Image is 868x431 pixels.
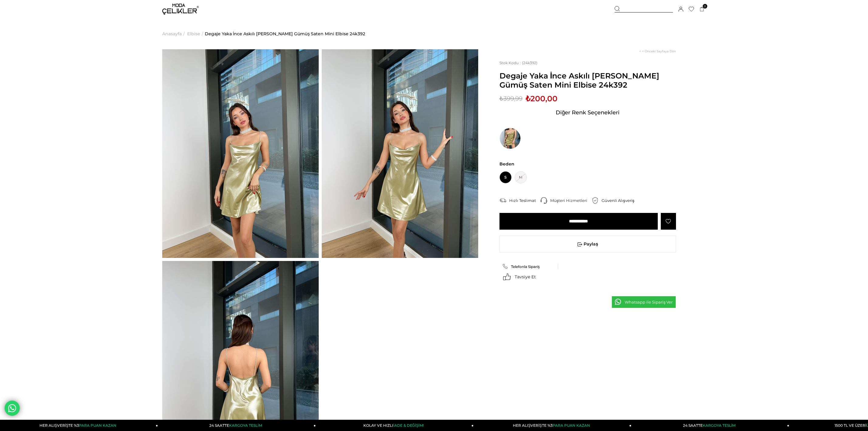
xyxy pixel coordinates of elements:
[540,197,547,204] img: call-center.png
[499,171,512,183] span: S
[229,423,262,428] span: KARGOYA TESLİM
[499,128,521,149] img: Degaje Yaka İnce Askılı Mathis Kadın Gold Saten Mini Elbise 24k392
[612,296,676,308] a: Whatsapp ile Sipariş Ver
[661,213,676,230] a: Favorilere Ekle
[474,420,632,431] a: HER ALIŞVERİŞTE %3PARA PUAN KAZAN
[500,236,676,252] span: Paylaş
[205,18,365,49] a: Degaje Yaka İnce Askılı [PERSON_NAME] Gümüş Saten Mini Elbise 24k392
[550,198,592,203] div: Müşteri Hizmetleri
[509,198,540,203] div: Hızlı Teslimat
[158,420,316,431] a: 24 SAATTEKARGOYA TESLİM
[631,420,789,431] a: 24 SAATTEKARGOYA TESLİM
[700,7,704,12] a: 0
[703,4,707,9] span: 0
[79,423,116,428] span: PARA PUAN KAZAN
[187,18,200,49] a: Elbise
[602,198,639,203] div: Güvenli Alışveriş
[592,197,599,204] img: security.png
[499,71,676,89] span: Degaje Yaka İnce Askılı [PERSON_NAME] Gümüş Saten Mini Elbise 24k392
[515,171,527,183] span: M
[639,49,676,53] a: < < Önceki Sayfaya Dön
[515,274,536,280] span: Tavsiye Et
[526,94,558,103] span: ₺200,00
[162,4,199,15] img: logo
[499,161,676,167] span: Beden
[703,423,736,428] span: KARGOYA TESLİM
[187,18,205,49] li: >
[553,423,590,428] span: PARA PUAN KAZAN
[162,18,182,49] a: Anasayfa
[499,61,537,65] span: (24k392)
[511,264,540,269] span: Telefonla Sipariş
[503,264,555,269] a: Telefonla Sipariş
[322,49,478,258] img: Mathis Elbise 24k392
[499,94,523,103] span: ₺399,99
[499,61,522,65] span: Stok Kodu
[556,108,619,117] span: Diğer Renk Seçenekleri
[316,420,474,431] a: KOLAY VE HIZLIİADE & DEĞİŞİM!
[162,18,186,49] li: >
[162,49,319,258] img: Mathis Elbise 24k392
[393,423,424,428] span: İADE & DEĞİŞİM!
[499,197,506,204] img: shipping.png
